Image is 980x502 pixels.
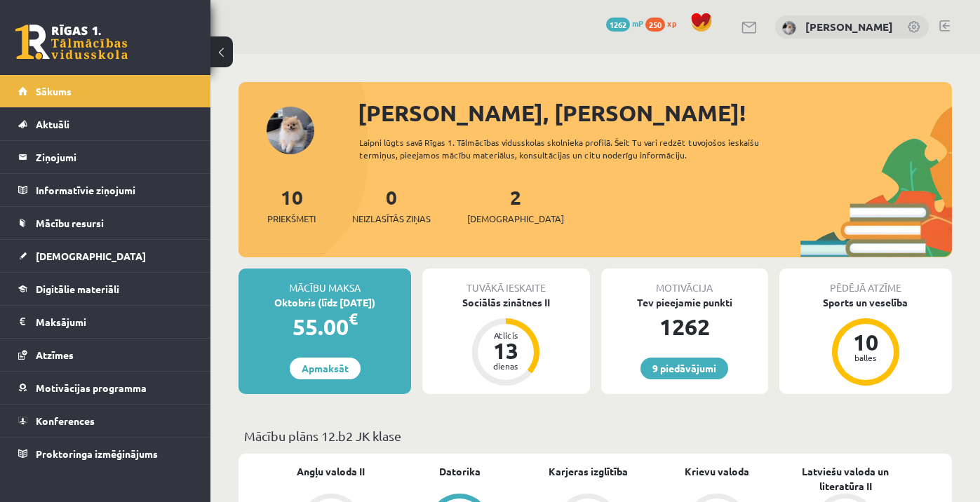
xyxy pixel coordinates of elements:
a: Sākums [18,75,193,107]
a: Sports un veselība 10 balles [779,295,952,388]
span: Atzīmes [36,348,74,361]
a: [DEMOGRAPHIC_DATA] [18,240,193,272]
div: Mācību maksa [239,269,411,295]
div: Tuvākā ieskaite [422,269,589,295]
img: Emīlija Kajaka [782,21,796,35]
span: Proktoringa izmēģinājums [36,447,158,460]
div: Laipni lūgts savā Rīgas 1. Tālmācības vidusskolas skolnieka profilā. Šeit Tu vari redzēt tuvojošo... [359,136,787,161]
div: balles [845,353,887,362]
a: Angļu valoda II [297,464,365,479]
div: [PERSON_NAME], [PERSON_NAME]! [358,96,952,130]
div: Atlicis [485,331,527,339]
div: 55.00 [239,310,411,344]
a: 250 xp [645,18,683,29]
div: 1262 [601,310,768,344]
a: Ziņojumi [18,141,193,173]
span: Neizlasītās ziņas [352,212,431,226]
span: xp [667,18,676,29]
span: € [349,308,358,329]
a: Atzīmes [18,339,193,371]
div: dienas [485,362,527,370]
a: Latviešu valoda un literatūra II [781,464,910,494]
a: Motivācijas programma [18,372,193,404]
a: Datorika [439,464,481,479]
a: Mācību resursi [18,207,193,239]
a: 9 piedāvājumi [640,358,728,379]
div: Oktobris (līdz [DATE]) [239,295,411,310]
a: Digitālie materiāli [18,273,193,305]
a: Aktuāli [18,108,193,140]
legend: Informatīvie ziņojumi [36,174,193,206]
div: Motivācija [601,269,768,295]
a: Rīgas 1. Tālmācības vidusskola [15,25,128,60]
div: Sports un veselība [779,295,952,310]
div: Pēdējā atzīme [779,269,952,295]
a: [PERSON_NAME] [805,20,893,34]
a: 2[DEMOGRAPHIC_DATA] [467,184,564,226]
span: Motivācijas programma [36,381,147,394]
a: Proktoringa izmēģinājums [18,437,193,470]
a: Konferences [18,405,193,437]
span: Aktuāli [36,118,69,130]
span: [DEMOGRAPHIC_DATA] [467,212,564,226]
span: Digitālie materiāli [36,283,119,295]
a: Krievu valoda [685,464,749,479]
a: 10Priekšmeti [267,184,316,226]
span: [DEMOGRAPHIC_DATA] [36,250,146,262]
span: 250 [645,18,665,32]
a: Informatīvie ziņojumi [18,174,193,206]
a: Sociālās zinātnes II Atlicis 13 dienas [422,295,589,388]
span: Mācību resursi [36,217,104,229]
p: Mācību plāns 12.b2 JK klase [244,426,946,445]
span: 1262 [606,18,630,32]
a: Maksājumi [18,306,193,338]
span: Konferences [36,414,95,427]
legend: Ziņojumi [36,141,193,173]
a: 1262 mP [606,18,643,29]
div: 10 [845,331,887,353]
span: Priekšmeti [267,212,316,226]
span: mP [632,18,643,29]
div: Tev pieejamie punkti [601,295,768,310]
a: Apmaksāt [290,358,361,379]
div: Sociālās zinātnes II [422,295,589,310]
legend: Maksājumi [36,306,193,338]
a: 0Neizlasītās ziņas [352,184,431,226]
a: Karjeras izglītība [549,464,628,479]
span: Sākums [36,85,72,97]
div: 13 [485,339,527,362]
